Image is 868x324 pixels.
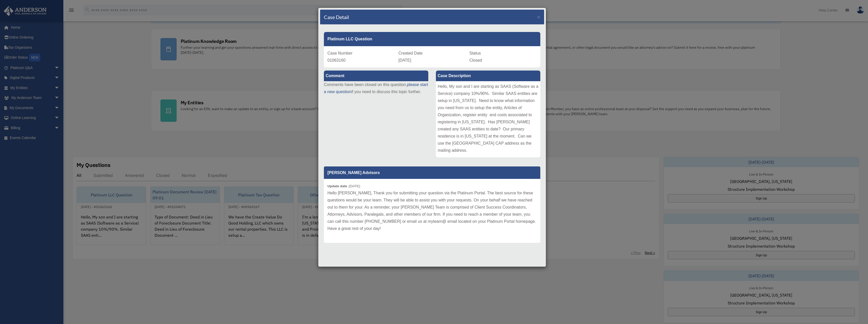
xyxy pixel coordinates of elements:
[469,51,481,55] span: Status
[537,14,540,20] span: ×
[324,71,428,81] label: Comment
[324,32,540,46] div: Platinum LLC Question
[327,184,360,188] small: [DATE]
[436,71,540,81] label: Case Description
[537,14,540,20] button: Close
[327,58,345,62] span: 01063160
[398,51,422,55] span: Created Date
[398,58,411,62] span: [DATE]
[324,166,540,179] p: [PERSON_NAME] Advisors
[327,190,537,232] p: Hello [PERSON_NAME], Thank you for submitting your question via the Platinum Portal. The best sou...
[327,184,349,188] b: Update date :
[327,51,353,55] span: Case Number
[324,81,428,95] p: Comments have been closed on this question, if you need to discuss this topic further.
[469,58,482,62] span: Closed
[324,82,428,94] a: please start a new question
[324,13,349,21] h4: Case Detail
[436,81,540,157] div: Hello, My son and I are starting as SAAS (Software as a Service) company 10%/90%. Similar SAAS en...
